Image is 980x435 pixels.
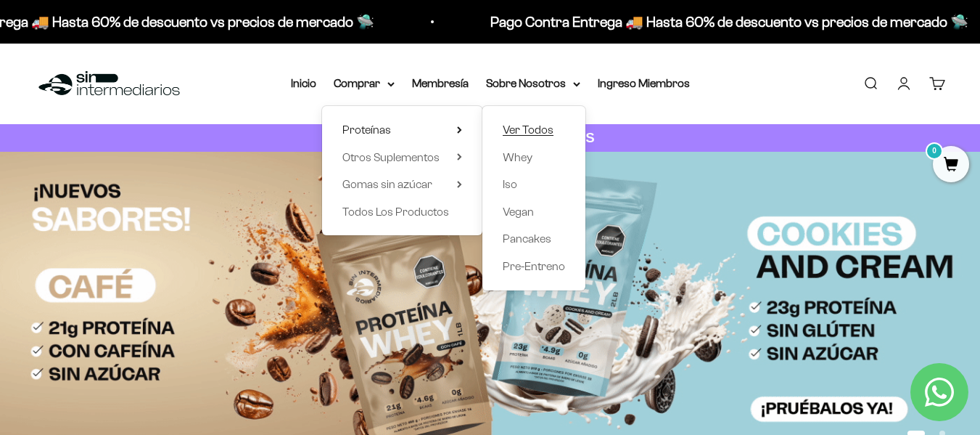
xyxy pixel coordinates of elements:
[503,232,551,245] span: Pancakes
[933,158,969,174] a: 0
[342,151,440,163] span: Otros Suplementos
[342,203,462,221] a: Todos Los Productos
[291,77,316,89] a: Inicio
[342,175,462,194] summary: Gomas sin azúcar
[334,74,395,93] summary: Comprar
[503,175,565,194] a: Iso
[503,178,517,190] span: Iso
[503,229,565,248] a: Pancakes
[342,123,391,136] span: Proteínas
[598,77,690,89] a: Ingreso Miembros
[486,74,580,93] summary: Sobre Nosotros
[503,148,565,167] a: Whey
[342,178,432,190] span: Gomas sin azúcar
[503,203,565,221] a: Vegan
[412,77,469,89] a: Membresía
[489,10,967,33] p: Pago Contra Entrega 🚚 Hasta 60% de descuento vs precios de mercado 🛸
[503,260,565,272] span: Pre-Entreno
[926,142,943,160] mark: 0
[503,257,565,276] a: Pre-Entreno
[503,206,534,218] span: Vegan
[342,121,462,139] summary: Proteínas
[503,123,553,136] span: Ver Todos
[342,148,462,167] summary: Otros Suplementos
[503,151,532,163] span: Whey
[342,206,449,218] span: Todos Los Productos
[503,121,565,139] a: Ver Todos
